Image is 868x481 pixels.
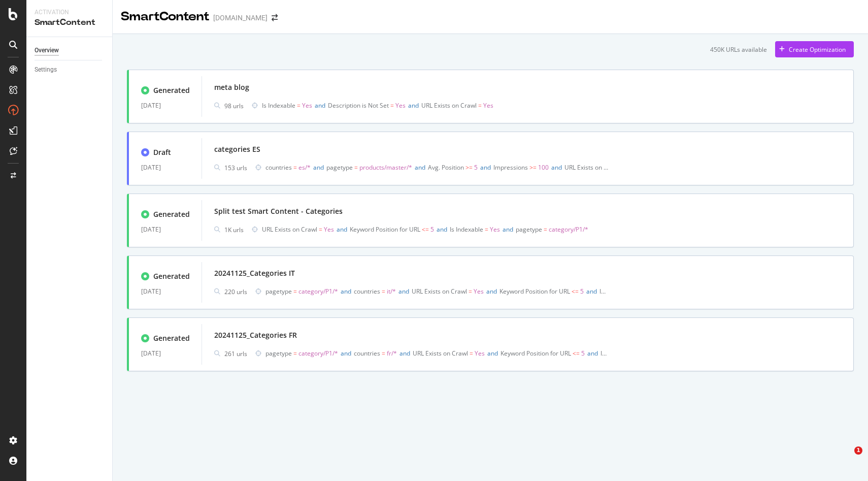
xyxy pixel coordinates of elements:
span: >= [529,163,537,172]
div: SmartContent [35,17,104,28]
span: and [341,349,351,358]
div: 220 urls [224,287,247,296]
div: Generated [153,333,190,343]
span: = [293,349,297,358]
span: URL Exists on Crawl [412,287,467,296]
div: Create Optimization [789,45,846,54]
a: Settings [35,65,105,75]
span: = [354,163,358,172]
span: = [293,163,297,172]
span: and [313,163,324,172]
span: = [382,349,385,358]
span: category/P1/* [298,349,338,358]
span: <= [573,349,580,358]
span: Keyword Position for URL [499,287,570,296]
span: Yes [474,287,484,296]
span: and [480,163,491,172]
span: 5 [430,225,434,234]
span: >= [465,163,473,172]
div: [DATE] [141,223,189,236]
span: <= [422,225,429,234]
span: Is Indexable [262,101,295,110]
span: Avg. Position [428,163,464,172]
div: 98 urls [224,102,244,110]
span: category/P1/* [298,287,338,296]
span: and [503,225,513,234]
span: Keyword Position for URL [500,349,571,358]
span: Keyword Position for URL [350,225,420,234]
span: 5 [474,163,478,172]
span: URL Exists on Crawl [262,225,317,234]
span: = [297,101,301,110]
span: 5 [580,287,584,296]
div: 450K URLs available [710,45,767,54]
span: URL Exists on Crawl [421,101,477,110]
span: and [586,287,597,296]
span: Is Indexable [600,349,634,358]
div: Generated [153,271,190,281]
span: and [551,163,562,172]
span: Yes [395,101,406,110]
span: and [315,101,325,110]
div: Settings [35,65,57,75]
span: Impressions [493,163,528,172]
span: and [408,101,419,110]
span: countries [265,163,292,172]
span: = [319,225,322,234]
span: pagetype [326,163,353,172]
span: pagetype [265,349,292,358]
span: pagetype [265,287,292,296]
span: and [415,163,425,172]
div: Generated [153,209,190,219]
span: Yes [475,349,485,358]
iframe: Intercom live chat [833,446,858,471]
div: meta blog [214,82,249,92]
span: category/P1/* [549,225,588,234]
span: = [382,287,385,296]
span: 100 [538,163,549,172]
div: [DATE] [141,162,189,174]
span: = [469,287,472,296]
span: and [337,225,347,234]
div: arrow-right-arrow-left [272,14,278,21]
div: Generated [153,85,190,95]
span: Description is Not Set [328,101,389,110]
span: countries [354,287,380,296]
div: 20241125_Categories IT [214,268,295,278]
span: = [470,349,473,358]
div: 20241125_Categories FR [214,330,297,340]
span: 1 [854,446,862,455]
div: Split test Smart Content - Categories [214,206,343,216]
div: Draft [153,147,171,157]
span: 5 [581,349,585,358]
span: and [437,225,447,234]
div: Activation [35,8,104,17]
span: Yes [483,101,493,110]
div: [DATE] [141,100,189,112]
span: = [390,101,394,110]
div: [DATE] [141,347,189,360]
div: Overview [35,45,59,56]
span: = [544,225,547,234]
span: = [485,225,488,234]
span: Yes [324,225,334,234]
span: and [486,287,497,296]
span: and [399,349,410,358]
span: and [398,287,409,296]
div: SmartContent [121,8,209,25]
span: Yes [302,101,312,110]
a: Overview [35,45,105,56]
span: = [478,101,482,110]
span: = [293,287,297,296]
span: URL Exists on Crawl [564,163,620,172]
div: 1K urls [224,226,244,234]
div: categories ES [214,144,260,154]
span: and [341,287,351,296]
span: and [487,349,498,358]
div: [DATE] [141,285,189,298]
span: and [587,349,598,358]
span: Is Indexable [599,287,633,296]
span: URL Exists on Crawl [413,349,468,358]
span: products/master/* [359,163,412,172]
span: pagetype [516,225,542,234]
